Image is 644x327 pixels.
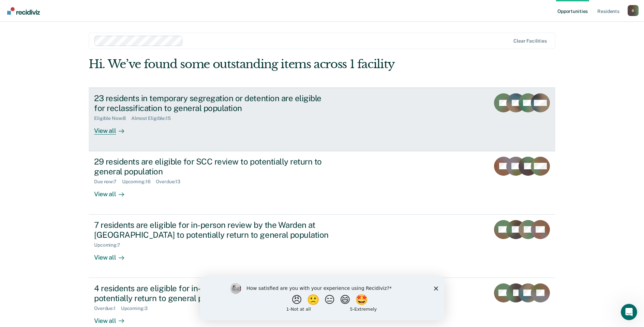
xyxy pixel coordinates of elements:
[94,283,333,303] div: 4 residents are eligible for in-person review by the ADD at SCC to potentially return to general ...
[94,220,333,240] div: 7 residents are eligible for in-person review by the Warden at [GEOGRAPHIC_DATA] to potentially r...
[121,306,153,311] div: Upcoming : 3
[94,248,132,261] div: View all
[94,93,333,113] div: 23 residents in temporary segregation or detention are eligible for reclassification to general p...
[89,57,462,71] div: Hi. We’ve found some outstanding items across 1 facility
[621,304,637,320] iframe: Intercom live chat
[89,88,555,151] a: 23 residents in temporary segregation or detention are eligible for reclassification to general p...
[94,311,132,325] div: View all
[628,5,639,16] div: B
[94,179,122,185] div: Due now : 7
[7,7,40,15] img: Recidiviz
[89,215,555,278] a: 7 residents are eligible for in-person review by the Warden at [GEOGRAPHIC_DATA] to potentially r...
[89,151,555,215] a: 29 residents are eligible for SCC review to potentially return to general populationDue now:7Upco...
[94,121,132,135] div: View all
[94,157,333,176] div: 29 residents are eligible for SCC review to potentially return to general population
[131,115,176,121] div: Almost Eligible : 15
[513,38,547,44] div: Clear facilities
[628,5,639,16] button: Profile dropdown button
[122,179,156,185] div: Upcoming : 16
[94,242,126,248] div: Upcoming : 7
[94,185,132,198] div: View all
[156,179,186,185] div: Overdue : 13
[94,115,131,121] div: Eligible Now : 8
[94,306,121,311] div: Overdue : 1
[200,276,444,320] iframe: Survey by Kim from Recidiviz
